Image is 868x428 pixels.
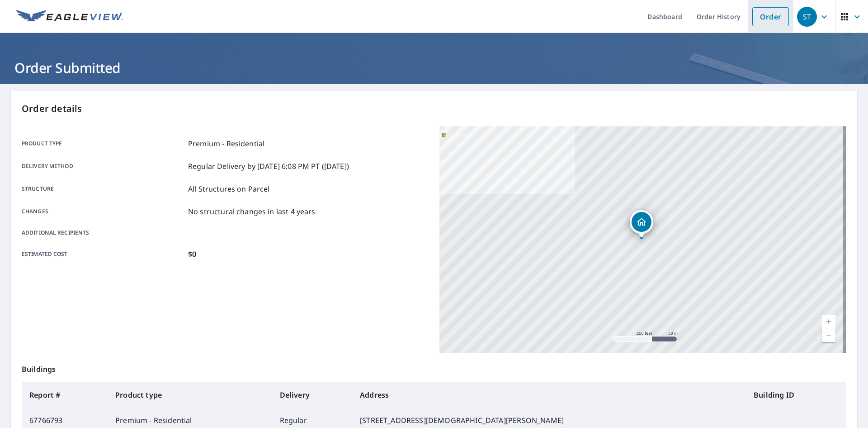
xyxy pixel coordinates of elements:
p: Product type [22,138,184,149]
p: No structural changes in last 4 years [188,206,316,217]
p: Buildings [22,353,846,382]
p: Order details [22,102,846,115]
a: Order [752,7,789,26]
p: Delivery method [22,161,184,172]
div: ST [797,7,817,27]
h1: Order Submitted [11,58,857,77]
th: Report # [22,382,108,408]
th: Product type [108,382,273,408]
p: Changes [22,206,184,217]
p: Regular Delivery by [DATE] 6:08 PM PT ([DATE]) [188,161,349,172]
p: Structure [22,183,184,194]
a: Current Level 17, Zoom In [822,315,835,328]
th: Delivery [273,382,353,408]
a: Current Level 17, Zoom Out [822,328,835,342]
img: EV Logo [16,10,123,24]
p: Premium - Residential [188,138,264,149]
th: Building ID [746,382,846,408]
p: $0 [188,249,196,260]
p: Estimated cost [22,249,184,260]
p: Additional recipients [22,229,184,237]
th: Address [353,382,746,408]
p: All Structures on Parcel [188,183,270,194]
div: Dropped pin, building 1, Residential property, 737 White Church Rd Muncy, PA 17756 [630,210,653,238]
